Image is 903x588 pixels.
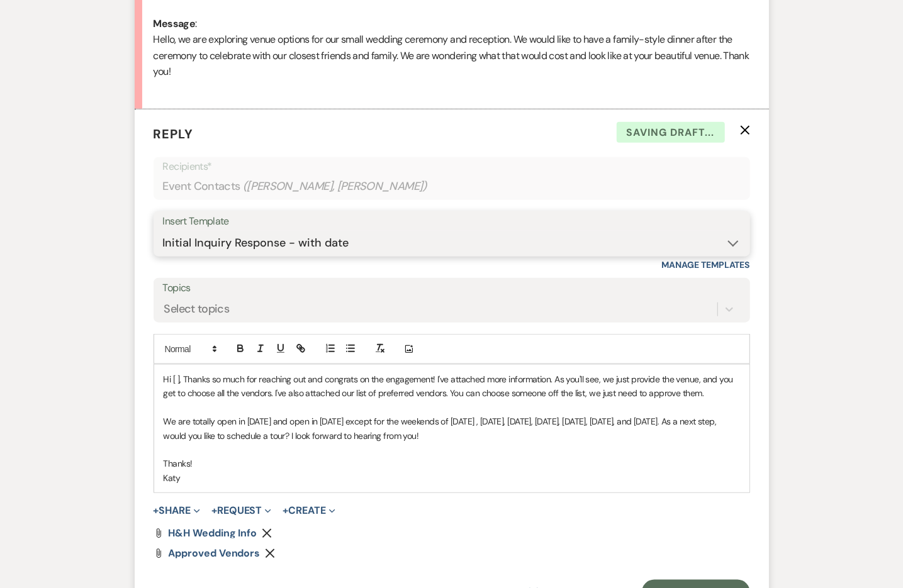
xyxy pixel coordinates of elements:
[169,528,257,538] a: H&H Wedding Info
[154,126,194,142] span: Reply
[169,548,261,558] a: Approved Vendors
[617,122,725,143] span: Saving draft...
[164,301,230,318] div: Select topics
[243,178,428,195] span: ( [PERSON_NAME], [PERSON_NAME] )
[169,526,257,540] span: H&H Wedding Info
[164,471,740,485] p: Katy
[164,457,740,470] p: Thanks!
[164,416,719,441] span: As a next step, would you like to schedule a tour? I look forward to hearing from you!
[164,372,740,401] p: Hi [ ], Thanks so much for reaching out and congrats on the engagement! I've attached more inform...
[154,17,196,30] b: Message
[163,279,741,297] label: Topics
[163,158,741,175] p: Recipients*
[169,546,261,560] span: Approved Vendors
[283,506,288,516] span: +
[154,506,159,516] span: +
[211,506,271,516] button: Request
[163,174,741,199] div: Event Contacts
[283,506,335,516] button: Create
[211,506,217,516] span: +
[662,259,750,270] a: Manage Templates
[164,414,740,443] p: We are totally open in [DATE] and open in [DATE] except for the weekends of [DATE] , [DATE], [DAT...
[163,213,741,231] div: Insert Template
[154,506,201,516] button: Share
